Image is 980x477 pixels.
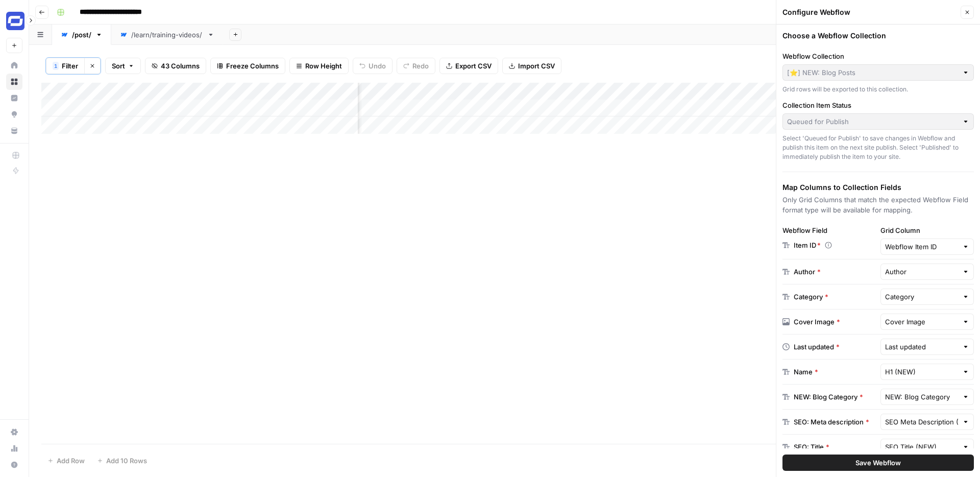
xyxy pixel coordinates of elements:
span: Save Webflow [855,458,901,468]
p: Item ID [794,240,821,250]
button: Freeze Columns [210,58,285,74]
label: Collection Item Status [782,100,974,110]
a: /learn/training-videos/ [111,25,223,45]
input: Webflow Item ID [885,242,959,252]
span: 1 [54,62,57,70]
span: Add Row [57,456,85,466]
a: Opportunities [6,106,22,123]
span: Row Height [305,61,342,71]
button: Export CSV [439,58,498,74]
span: Export CSV [455,61,492,71]
div: Grid rows will be exported to this collection. [782,85,974,94]
h3: Map Columns to Collection Fields [782,182,974,193]
input: NEW: Blog Category [885,392,959,402]
input: Category [885,292,959,302]
span: Import CSV [518,61,555,71]
h3: Choose a Webflow Collection [782,31,974,41]
label: Webflow Collection [782,51,974,61]
div: SEO: Meta description [794,417,869,427]
button: Import CSV [502,58,561,74]
button: Redo [397,58,435,74]
button: 43 Columns [145,58,206,74]
a: Insights [6,90,22,106]
div: SEO: Title [794,442,829,452]
input: SEO Meta Description (NEW) [885,417,959,427]
div: NEW: Blog Category [794,392,863,402]
span: Sort [112,61,125,71]
span: Required [817,267,821,277]
input: Author [885,267,959,277]
span: Required [866,417,869,427]
a: Browse [6,74,22,90]
div: Cover Image [794,317,840,327]
p: Only Grid Columns that match the expected Webflow Field format type will be available for mapping. [782,195,974,215]
a: Settings [6,424,22,440]
a: Your Data [6,123,22,139]
span: Required [817,241,821,249]
button: Add 10 Rows [91,452,153,469]
input: Cover Image [885,317,959,327]
span: Required [836,342,840,352]
div: Category [794,292,828,302]
input: Last updated [885,342,959,352]
input: Queued for Publish [787,116,958,127]
div: Author [794,267,821,277]
button: 1Filter [46,58,84,74]
button: Sort [105,58,141,74]
input: H1 (NEW) [885,367,959,377]
button: Save Webflow [782,455,974,471]
span: Required [860,392,863,402]
a: Home [6,57,22,74]
button: Add Row [41,452,91,469]
div: 1 [53,62,59,70]
button: Help + Support [6,457,22,473]
button: Workspace: Synthesia [6,8,22,34]
span: Redo [412,61,429,71]
div: Last updated [794,342,840,352]
img: Synthesia Logo [6,12,24,30]
button: Row Height [289,58,349,74]
span: Required [837,317,840,327]
span: 43 Columns [161,61,200,71]
a: Usage [6,440,22,457]
span: Required [826,442,829,452]
div: Name [794,367,818,377]
a: /post/ [52,25,111,45]
span: Required [815,367,818,377]
div: Select 'Queued for Publish' to save changes in Webflow and publish this item on the next site pub... [782,134,974,161]
button: Undo [353,58,393,74]
label: Grid Column [880,225,974,235]
span: Filter [62,61,78,71]
span: Undo [369,61,386,71]
div: /learn/training-videos/ [131,30,203,40]
span: Add 10 Rows [106,456,147,466]
span: Freeze Columns [226,61,279,71]
div: /post/ [72,30,91,40]
div: Webflow Field [782,225,876,235]
input: SEO Title (NEW) [885,442,959,452]
input: [⭐] NEW: Blog Posts [787,67,958,78]
span: Required [825,292,828,302]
